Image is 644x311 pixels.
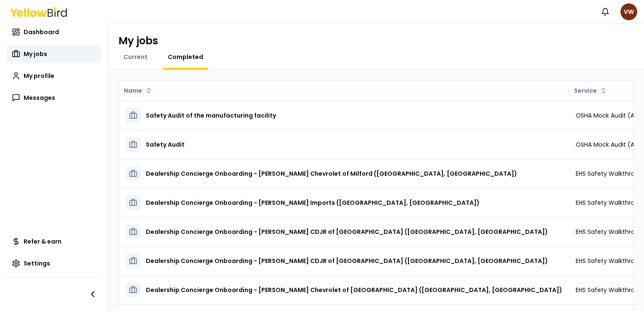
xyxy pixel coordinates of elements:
[24,259,50,268] span: Settings
[7,255,101,272] a: Settings
[163,53,208,61] a: Completed
[7,46,101,62] a: My jobs
[24,50,47,58] span: My jobs
[571,84,610,97] button: Service
[620,3,637,20] span: VW
[146,166,517,181] h3: Dealership Concierge Onboarding - [PERSON_NAME] Chevrolet of Milford ([GEOGRAPHIC_DATA], [GEOGRAP...
[146,282,562,298] h3: Dealership Concierge Onboarding - [PERSON_NAME] Chevrolet of [GEOGRAPHIC_DATA] ([GEOGRAPHIC_DATA]...
[118,53,153,61] a: Current
[123,53,148,61] span: Current
[146,108,276,123] h3: Safety Audit of the manufacturing facility
[7,67,101,84] a: My profile
[7,89,101,106] a: Messages
[124,86,142,95] span: Name
[7,24,101,40] a: Dashboard
[24,94,55,102] span: Messages
[7,233,101,250] a: Refer & earn
[24,28,59,36] span: Dashboard
[121,84,156,97] button: Name
[574,86,597,95] span: Service
[146,224,548,239] h3: Dealership Concierge Onboarding - [PERSON_NAME] CDJR of [GEOGRAPHIC_DATA] ([GEOGRAPHIC_DATA], [GE...
[146,195,480,210] h3: Dealership Concierge Onboarding - [PERSON_NAME] Imports ([GEOGRAPHIC_DATA], [GEOGRAPHIC_DATA])
[118,34,158,48] h1: My jobs
[24,237,62,246] span: Refer & earn
[168,53,203,61] span: Completed
[146,137,185,152] h3: Safety Audit
[146,253,548,268] h3: Dealership Concierge Onboarding - [PERSON_NAME] CDJR of [GEOGRAPHIC_DATA] ([GEOGRAPHIC_DATA], [GE...
[24,72,54,80] span: My profile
